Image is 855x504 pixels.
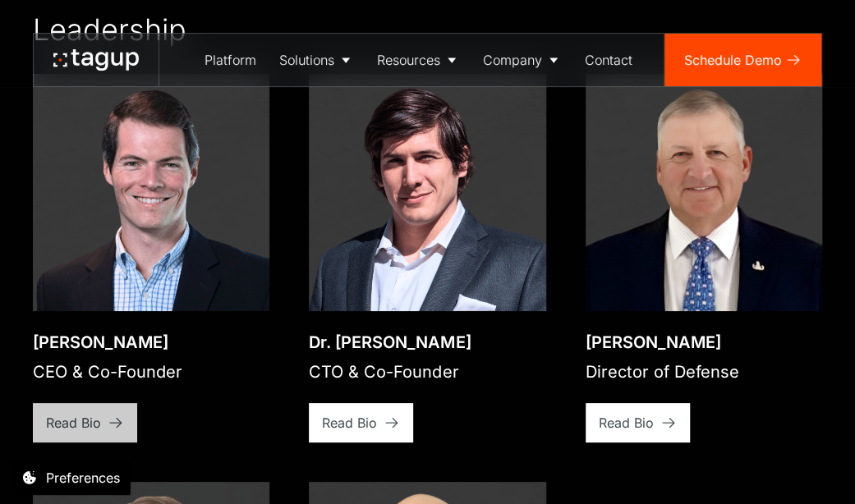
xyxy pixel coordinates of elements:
[32,310,33,311] div: Open bio popup
[33,74,269,310] img: Jon Garrity
[377,50,440,70] div: Resources
[268,34,365,86] a: Solutions
[309,403,413,442] a: Read Bio
[46,468,120,488] div: Preferences
[586,74,822,310] a: Open bio popup
[586,331,739,354] div: [PERSON_NAME]
[309,331,471,354] div: Dr. [PERSON_NAME]
[33,403,137,442] a: Read Bio
[46,413,101,433] div: Read Bio
[471,34,573,86] a: Company
[205,50,256,70] div: Platform
[585,310,586,311] div: Open bio popup
[599,413,654,433] div: Read Bio
[33,360,182,383] div: CEO & Co-Founder
[309,360,471,383] div: CTO & Co-Founder
[309,74,545,310] a: Open bio popup
[33,74,269,310] a: Open bio popup
[684,50,782,70] div: Schedule Demo
[573,34,644,86] a: Contact
[586,74,822,310] img: Paul Plemmons
[664,34,821,86] a: Schedule Demo
[193,34,268,86] a: Platform
[585,50,632,70] div: Contact
[33,331,182,354] div: [PERSON_NAME]
[308,310,309,311] div: Open bio popup
[586,403,690,442] a: Read Bio
[483,50,542,70] div: Company
[279,50,334,70] div: Solutions
[322,413,377,433] div: Read Bio
[586,360,739,383] div: Director of Defense
[309,74,545,310] img: Dr. Will Vega-Brown
[365,34,471,86] a: Resources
